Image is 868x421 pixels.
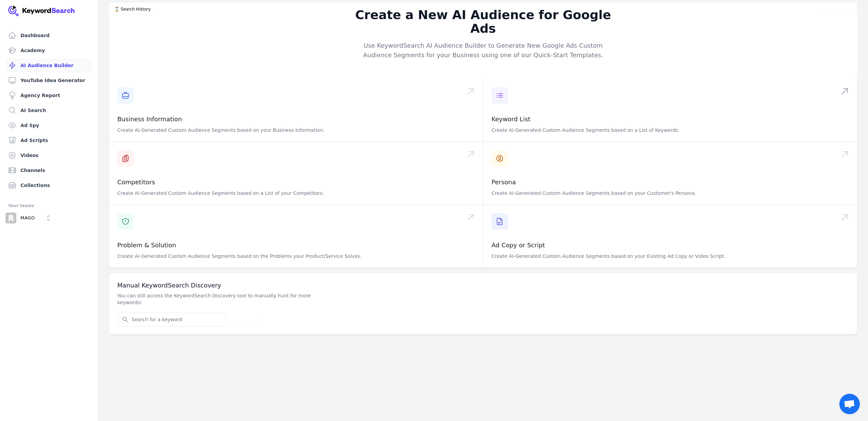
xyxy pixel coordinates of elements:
[5,74,92,87] a: YouTube Idea Generator
[117,292,314,306] p: You can still access the KeywordSearch Discovery tool to manually hunt for more keywords!
[8,202,90,210] div: Your teams
[5,29,92,42] a: Dashboard
[5,149,92,162] a: Videos
[111,4,155,14] button: ⌛️ Search History
[117,241,176,249] a: Problem & Solution
[5,89,92,102] a: Agency Report
[839,394,860,414] div: Open chat
[491,241,545,249] a: Ad Copy or Script
[5,213,54,223] button: Open organization switcher
[491,115,530,123] a: Keyword List
[5,178,92,192] a: Collections
[5,213,16,223] img: MAGO
[5,104,92,117] a: AI Search
[5,59,92,72] a: AI Audience Builder
[491,178,516,186] a: Persona
[117,115,182,123] a: Business Information
[352,8,614,35] h2: Create a New AI Audience for Google Ads
[117,281,849,290] h3: Manual KeywordSearch Discovery
[5,163,92,177] a: Channels
[820,4,856,14] button: Video Tutorial
[5,44,92,57] a: Academy
[118,313,226,326] input: Search for a keyword
[20,215,35,221] p: MAGO
[352,41,614,60] p: Use KeywordSearch AI Audience Builder to Generate New Google Ads Custom Audience Segments for you...
[5,134,92,147] a: Ad Scripts
[117,178,155,186] a: Competitors
[5,119,92,132] a: Ad Spy
[8,5,75,16] img: Your Company
[231,313,259,326] button: Search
